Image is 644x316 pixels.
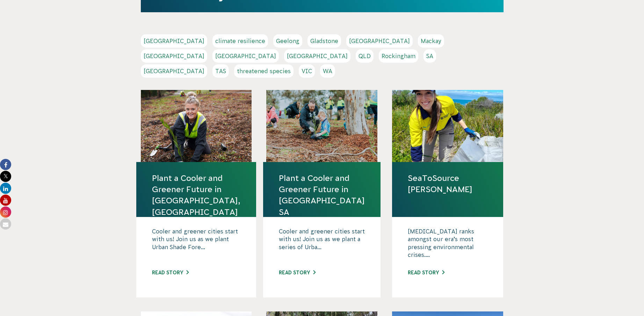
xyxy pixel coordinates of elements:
a: [GEOGRAPHIC_DATA] [284,49,350,63]
a: Geelong [273,34,302,48]
a: climate resilience [212,34,268,48]
a: Plant a Cooler and Greener Future in [GEOGRAPHIC_DATA] SA [279,173,365,218]
a: SeaToSource [PERSON_NAME] [408,173,487,195]
a: Plant a Cooler and Greener Future in [GEOGRAPHIC_DATA], [GEOGRAPHIC_DATA] [152,173,240,218]
a: VIC [299,64,315,78]
a: Mackay [418,34,444,48]
a: QLD [356,49,374,63]
a: threatened species [234,64,294,78]
a: Gladstone [307,34,341,48]
a: WA [320,64,335,78]
a: TAS [212,64,229,78]
a: [GEOGRAPHIC_DATA] [346,34,413,48]
a: Read story [279,270,316,275]
a: [GEOGRAPHIC_DATA] [141,49,207,63]
a: Read story [408,270,444,275]
p: [MEDICAL_DATA] ranks amongst our era’s most pressing environmental crises.... [408,227,487,262]
a: SA [424,49,436,63]
a: [GEOGRAPHIC_DATA] [212,49,279,63]
p: Cooler and greener cities start with us! Join us as we plant a series of Urba... [279,227,365,262]
a: Read story [152,270,189,275]
a: [GEOGRAPHIC_DATA] [141,64,207,78]
p: Cooler and greener cities start with us! Join us as we plant Urban Shade Fore... [152,227,240,262]
a: Rockingham [379,49,418,63]
a: [GEOGRAPHIC_DATA] [141,34,207,48]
